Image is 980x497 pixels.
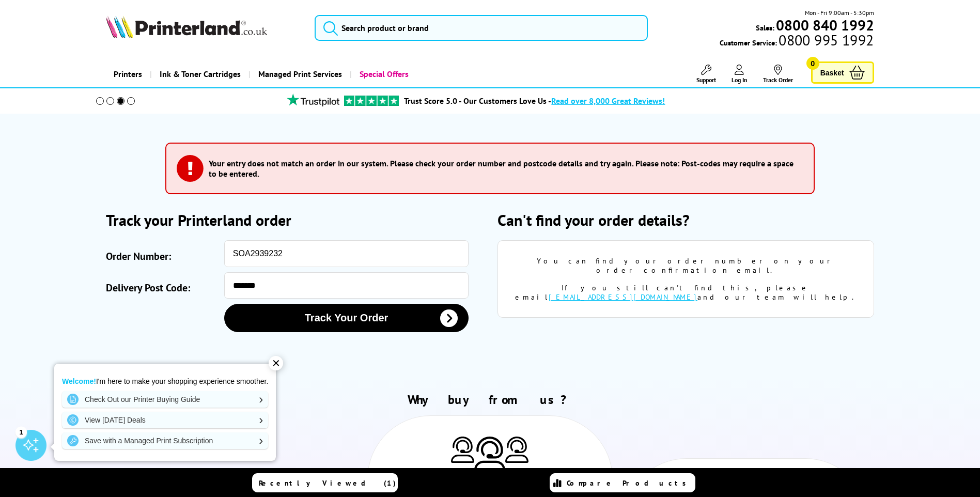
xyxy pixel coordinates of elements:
span: Ink & Toner Cartridges [160,61,241,87]
a: Recently Viewed (1) [252,473,398,492]
a: Check Out our Printer Buying Guide [62,391,268,408]
p: I'm here to make your shopping experience smoother. [62,377,268,386]
a: Managed Print Services [248,61,350,87]
span: Basket [820,66,844,80]
img: Printer Experts [474,437,505,472]
h3: Your entry does not match an order in our system. Please check your order number and postcode det... [209,158,799,179]
h2: Track your Printerland order [106,210,482,230]
a: [EMAIL_ADDRESS][DOMAIN_NAME] [549,292,697,302]
a: Basket 0 [811,61,874,84]
input: Search product or brand [315,15,648,41]
span: Sales: [756,23,774,33]
span: 0800 995 1992 [777,35,874,45]
a: Printerland Logo [106,15,302,40]
b: 0800 840 1992 [776,15,874,35]
a: Compare Products [550,473,695,492]
span: Compare Products [567,478,692,488]
input: eg: SOA123456 or SO123456 [224,240,469,267]
a: Save with a Managed Print Subscription [62,432,268,449]
img: trustpilot rating [344,96,399,106]
h2: Can't find your order details? [497,210,874,230]
img: trustpilot rating [282,94,344,106]
strong: Welcome! [62,377,96,385]
span: Log In [732,76,748,84]
a: Ink & Toner Cartridges [150,61,248,87]
span: Support [696,76,716,84]
h2: Why buy from us? [106,392,874,408]
a: Log In [732,65,748,84]
span: Recently Viewed (1) [259,478,396,488]
span: Mon - Fri 9:00am - 5:30pm [805,8,874,18]
img: Printer Experts [451,437,474,463]
span: 0 [806,57,819,70]
a: View [DATE] Deals [62,412,268,428]
img: Printerland Logo [106,15,267,38]
a: Printers [106,61,150,87]
label: Delivery Post Code: [106,277,219,299]
button: Track Your Order [224,304,469,332]
div: 1 [15,426,27,438]
label: Order Number: [106,245,219,267]
a: Special Offers [350,61,416,87]
div: You can find your order number on your order confirmation email. [514,256,858,275]
div: If you still can't find this, please email and our team will help. [514,283,858,302]
img: Printer Experts [505,437,528,463]
a: Support [696,65,716,84]
a: Track Order [763,65,793,84]
span: Customer Service: [720,35,874,48]
div: ✕ [269,356,283,370]
span: Read over 8,000 Great Reviews! [551,96,665,106]
a: 0800 840 1992 [774,20,874,30]
a: Trust Score 5.0 - Our Customers Love Us -Read over 8,000 Great Reviews! [404,96,665,106]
